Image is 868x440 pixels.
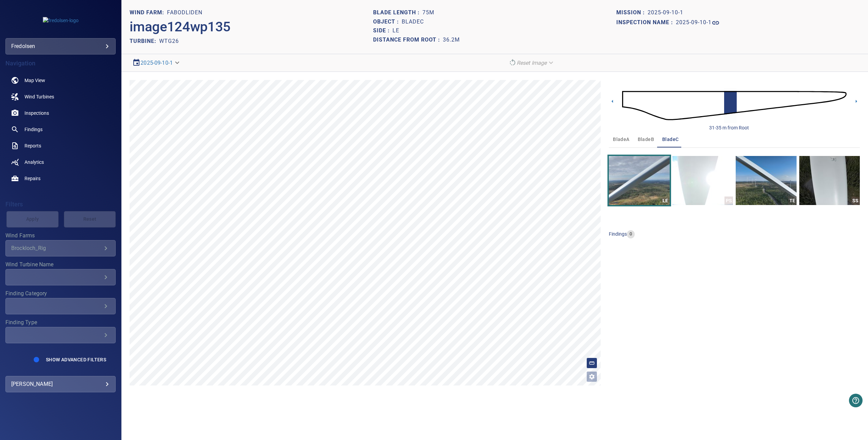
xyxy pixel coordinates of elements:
[46,357,106,362] span: Show Advanced Filters
[140,60,173,66] a: 2025-09-10-1
[5,38,116,54] div: fredolsen
[24,159,44,166] span: Analytics
[402,19,424,25] h1: bladeC
[5,327,116,343] div: Finding Type
[5,291,116,296] label: Finding Category
[5,298,116,314] div: Finding Category
[662,135,679,144] span: bladeC
[24,93,54,100] span: Wind Turbines
[24,175,40,182] span: Repairs
[5,170,116,187] a: repairs noActive
[11,245,102,251] div: Brockloch_Rig
[24,142,41,149] span: Reports
[5,233,116,238] label: Wind Farms
[709,124,749,131] div: 31-35 m from Root
[627,231,635,237] span: 0
[506,57,558,69] div: Reset Image
[373,28,393,34] h1: Side :
[517,60,547,66] em: Reset Image
[42,354,110,365] button: Show Advanced Filters
[648,10,683,16] h1: 2025-09-10-1
[11,379,110,390] div: [PERSON_NAME]
[24,110,49,116] span: Inspections
[609,156,669,205] a: LE
[5,105,116,121] a: inspections noActive
[5,89,116,105] a: windturbines noActive
[167,10,202,16] h1: Fabodliden
[5,201,116,208] h4: Filters
[616,19,676,26] h1: Inspection name :
[616,10,648,16] h1: Mission :
[609,231,627,236] span: findings
[159,38,179,44] h2: WTG26
[5,138,116,154] a: reports noActive
[622,78,847,133] img: d
[736,156,796,205] a: TE
[724,197,733,205] div: PS
[422,10,434,16] h1: 75m
[672,156,733,205] a: PS
[130,38,159,44] h2: TURBINE:
[638,135,654,144] span: bladeB
[373,37,443,43] h1: Distance from root :
[24,77,45,84] span: Map View
[586,371,597,382] button: Open image filters and tagging options
[130,19,231,35] h2: image124wp135
[661,197,670,205] div: LE
[5,320,116,325] label: Finding Type
[393,28,399,34] h1: LE
[5,262,116,267] label: Wind Turbine Name
[851,197,860,205] div: SS
[5,121,116,138] a: findings noActive
[130,57,184,69] div: 2025-09-10-1
[5,154,116,170] a: analytics noActive
[613,135,629,144] span: bladeA
[373,10,422,16] h1: Blade length :
[5,72,116,89] a: map noActive
[5,240,116,256] div: Wind Farms
[11,41,110,52] div: fredolsen
[43,17,79,24] img: fredolsen-logo
[130,10,167,16] h1: WIND FARM:
[676,19,712,26] h1: 2025-09-10-1
[799,156,860,205] a: SS
[443,37,460,43] h1: 36.2m
[24,126,43,133] span: Findings
[676,19,720,27] a: 2025-09-10-1
[5,269,116,285] div: Wind Turbine Name
[5,60,116,67] h4: Navigation
[373,19,402,25] h1: Object :
[788,197,797,205] div: TE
